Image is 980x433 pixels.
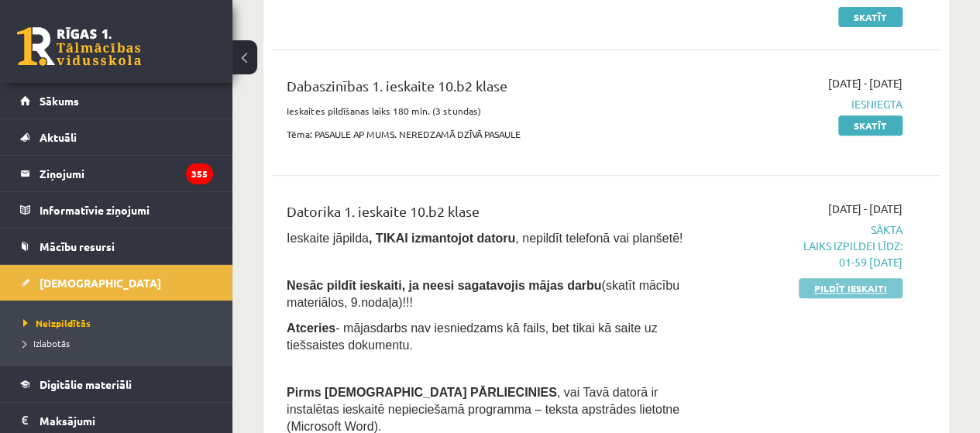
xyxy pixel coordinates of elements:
legend: Informatīvie ziņojumi [40,192,213,228]
p: Ieskaites pildīšanas laiks 180 min. (3 stundas) [287,104,689,118]
span: [DATE] - [DATE] [828,75,903,91]
a: Informatīvie ziņojumi [20,192,213,228]
a: Ziņojumi355 [20,156,213,191]
span: Ieskaite jāpilda , nepildīt telefonā vai planšetē! [287,232,683,245]
span: Sākta [713,222,903,270]
b: Atceries [287,321,335,335]
legend: Ziņojumi [40,156,213,191]
span: Pirms [DEMOGRAPHIC_DATA] PĀRLIECINIES [287,386,557,399]
p: Tēma: PASAULE AP MUMS. NEREDZAMĀ DZĪVĀ PASAULE [287,127,689,141]
a: Aktuāli [20,119,213,155]
a: Skatīt [838,7,903,27]
a: [DEMOGRAPHIC_DATA] [20,265,213,301]
span: Izlabotās [23,337,70,349]
i: 355 [186,163,213,184]
a: Rīgas 1. Tālmācības vidusskola [17,27,141,66]
span: , vai Tavā datorā ir instalētas ieskaitē nepieciešamā programma – teksta apstrādes lietotne (Micr... [287,386,679,433]
span: Neizpildītās [23,317,91,329]
p: Laiks izpildei līdz: 01-59 [DATE] [713,238,903,270]
a: Neizpildītās [23,316,217,330]
b: , TIKAI izmantojot datoru [369,232,515,245]
a: Sākums [20,83,213,119]
span: Iesniegta [713,96,903,112]
a: Mācību resursi [20,229,213,264]
span: Sākums [40,94,79,108]
span: [DEMOGRAPHIC_DATA] [40,276,161,290]
a: Digitālie materiāli [20,366,213,402]
span: (skatīt mācību materiālos, 9.nodaļa)!!! [287,279,679,309]
span: Mācību resursi [40,239,115,253]
span: Nesāc pildīt ieskaiti, ja neesi sagatavojis mājas darbu [287,279,601,292]
div: Dabaszinības 1. ieskaite 10.b2 klase [287,75,689,104]
span: Aktuāli [40,130,77,144]
a: Izlabotās [23,336,217,350]
span: Digitālie materiāli [40,377,132,391]
span: [DATE] - [DATE] [828,201,903,217]
div: Datorika 1. ieskaite 10.b2 klase [287,201,689,229]
a: Skatīt [838,115,903,136]
span: - mājasdarbs nav iesniedzams kā fails, bet tikai kā saite uz tiešsaistes dokumentu. [287,321,657,352]
a: Pildīt ieskaiti [799,278,903,298]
